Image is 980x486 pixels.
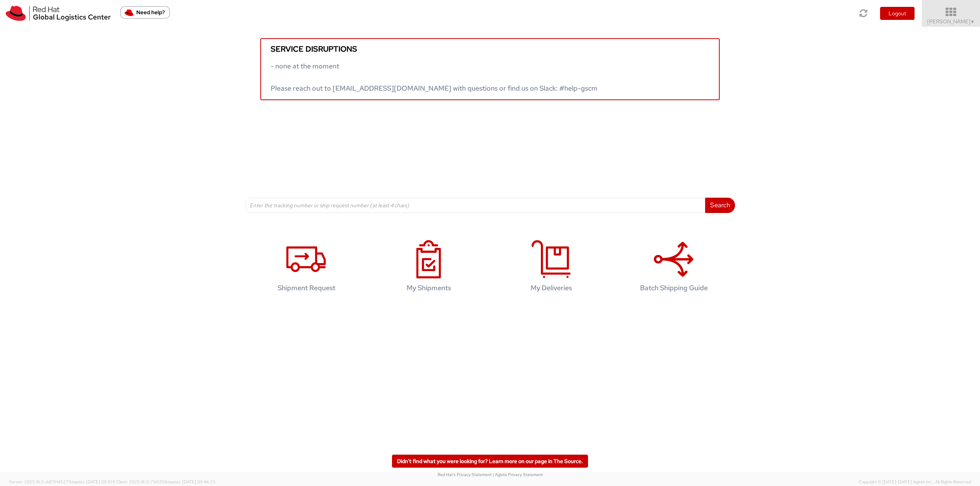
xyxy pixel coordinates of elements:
[859,479,971,485] span: Copyright © [DATE]-[DATE] Agistix Inc., All Rights Reserved
[120,6,170,19] button: Need help?
[927,18,975,25] span: [PERSON_NAME]
[392,455,588,468] a: Didn't find what you were looking for? Learn more on our page in The Source.
[71,479,115,484] span: master, [DATE] 09:51:11
[6,6,111,21] img: rh-logistics-00dfa346123c4ec078e1.svg
[167,479,216,484] span: master, [DATE] 09:46:25
[260,38,720,100] a: Service disruptions - none at the moment Please reach out to [EMAIL_ADDRESS][DOMAIN_NAME] with qu...
[438,472,492,477] a: Red Hat's Privacy Statement
[271,45,709,53] h5: Service disruptions
[9,479,115,484] span: Server: 2025.18.0-dd719145275
[116,479,216,484] span: Client: 2025.18.0-71d3358
[271,62,598,93] span: - none at the moment Please reach out to [EMAIL_ADDRESS][DOMAIN_NAME] with questions or find us o...
[970,19,975,25] span: ▼
[502,284,601,292] h4: My Deliveries
[371,232,486,304] a: My Shipments
[257,284,356,292] h4: Shipment Request
[493,472,543,477] a: | Agistix Privacy Statement
[249,232,364,304] a: Shipment Request
[705,198,735,213] button: Search
[616,232,731,304] a: Batch Shipping Guide
[494,232,609,304] a: My Deliveries
[880,7,915,20] button: Logout
[624,284,723,292] h4: Batch Shipping Guide
[245,198,706,213] input: Enter the tracking number or ship request number (at least 4 chars)
[379,284,478,292] h4: My Shipments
